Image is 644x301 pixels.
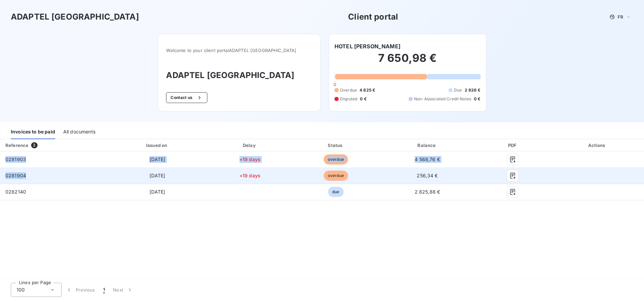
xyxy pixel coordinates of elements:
span: 0 [333,82,336,87]
span: 2 825,88 € [415,189,440,195]
div: Issued on [108,142,207,149]
span: 3 [31,142,37,148]
span: [DATE] [149,189,165,195]
h3: ADAPTEL [GEOGRAPHIC_DATA] [166,69,312,81]
span: [DATE] [149,173,165,178]
span: Non-Associated Credit Notes [414,96,471,102]
span: Overdue [340,87,357,93]
h3: Client portal [348,11,398,23]
span: 100 [17,286,25,293]
h6: HOTEL [PERSON_NAME] [335,42,400,50]
div: Invoices to be paid [11,125,55,139]
span: 0281903 [5,156,26,162]
span: Due [454,87,462,93]
span: overdue [324,154,348,165]
button: Contact us [166,92,207,103]
span: 0282140 [5,189,26,195]
span: +19 days [239,156,260,162]
button: Previous [62,283,99,297]
div: Reference [5,143,28,148]
h3: ADAPTEL [GEOGRAPHIC_DATA] [11,11,139,23]
span: 256,34 € [417,173,438,178]
h2: 7 650,98 € [335,51,481,72]
span: 0281904 [5,173,26,178]
span: FR [618,14,623,20]
span: 1 [103,286,105,293]
span: 4 568,76 € [415,156,440,162]
span: +19 days [239,173,260,178]
div: Balance [381,142,474,149]
span: 2 826 € [465,87,481,93]
span: 0 € [360,96,366,102]
div: All documents [63,125,95,139]
button: Next [109,283,137,297]
span: due [328,187,343,197]
span: Welcome to your client portal ADAPTEL [GEOGRAPHIC_DATA] [166,48,312,53]
span: 4 825 € [360,87,375,93]
div: Actions [552,142,643,149]
div: Status [293,142,378,149]
span: 0 € [474,96,480,102]
span: [DATE] [149,156,165,162]
div: Delay [209,142,291,149]
div: PDF [477,142,550,149]
button: 1 [99,283,109,297]
span: overdue [324,171,348,181]
span: Disputed [340,96,357,102]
